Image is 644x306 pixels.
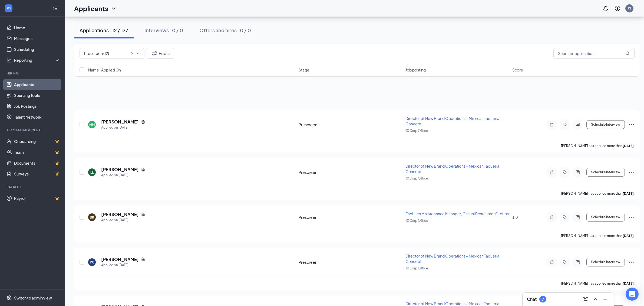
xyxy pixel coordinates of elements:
button: Schedule Interview [586,213,625,222]
svg: Settings [6,295,12,301]
b: [DATE] [623,144,634,148]
svg: Document [141,167,145,172]
p: [PERSON_NAME] has applied more than . [561,281,635,286]
p: [PERSON_NAME] has applied more than . [561,233,635,238]
svg: Ellipses [628,214,635,220]
div: Prescreen [299,122,402,127]
svg: WorkstreamLogo [6,5,11,11]
p: [PERSON_NAME] has applied more than . [561,191,635,196]
div: Prescreen [299,259,402,265]
div: Applied on [DATE] [101,125,145,130]
span: TX Corp Office [405,129,428,133]
div: Applications · 12 / 177 [80,27,128,34]
a: OnboardingCrown [14,136,60,147]
svg: Tag [562,260,568,264]
h3: Chat [527,296,537,302]
span: Stage [299,67,309,73]
button: Schedule Interview [586,258,625,266]
button: Schedule Interview [586,120,625,129]
svg: Note [549,170,555,174]
div: Hiring [6,71,59,76]
button: Minimize [601,295,610,304]
svg: Minimize [602,296,609,302]
svg: ComposeMessage [583,296,589,302]
svg: ChevronDown [136,51,140,56]
span: 1.0 [512,215,518,220]
svg: Filter [151,50,158,57]
a: PayrollCrown [14,193,60,204]
svg: Ellipses [628,121,635,128]
div: LL [90,170,94,175]
div: Team Management [6,128,59,132]
span: Director of New Brand Operations – Mexican Taqueria Concept [405,253,499,264]
svg: ActiveChat [574,122,581,127]
p: [PERSON_NAME] has applied more than . [561,144,635,148]
svg: Ellipses [628,259,635,265]
a: DocumentsCrown [14,158,60,168]
h5: [PERSON_NAME] [101,167,139,172]
div: PC [90,260,94,265]
svg: Notifications [602,5,609,12]
span: Job posting [405,67,426,73]
svg: ChevronUp [592,296,599,302]
div: Prescreen [299,170,402,175]
div: Payroll [6,185,59,189]
svg: Document [141,212,145,217]
button: ComposeMessage [582,295,590,304]
div: MM [89,122,95,127]
div: BR [90,215,94,220]
svg: MagnifyingGlass [625,51,630,56]
a: Sourcing Tools [14,90,60,101]
svg: Note [549,122,555,127]
input: All Stages [84,50,128,56]
svg: Document [141,257,145,262]
span: Facilities Maintenance Manager, Casual Restaurant Groups [405,211,509,216]
a: Messages [14,33,60,44]
h5: [PERSON_NAME] [101,119,139,125]
svg: Analysis [6,57,12,63]
button: Schedule Interview [586,168,625,177]
h1: Applicants [74,4,108,13]
a: Applicants [14,79,60,90]
div: Prescreen [299,214,402,220]
a: TeamCrown [14,147,60,158]
a: Job Postings [14,101,60,112]
div: 7 [542,297,544,302]
svg: Tag [562,170,568,174]
svg: ActiveChat [574,260,581,264]
svg: QuestionInfo [614,5,621,12]
button: ChevronUp [591,295,600,304]
a: SurveysCrown [14,168,60,179]
span: Director of New Brand Operations – Mexican Taqueria Concept [405,164,499,174]
a: Scheduling [14,44,60,55]
div: Applied on [DATE] [101,172,145,178]
h5: [PERSON_NAME] [101,256,139,262]
span: TX Corp Office [405,219,428,223]
button: Filter Filters [147,48,174,59]
div: Reporting [14,57,61,63]
svg: Cross [130,51,134,56]
input: Search in applications [553,48,635,59]
div: Interviews · 0 / 0 [144,27,183,34]
svg: ActiveChat [574,170,581,174]
span: Score [512,67,523,73]
svg: Document [141,120,145,124]
div: Applied on [DATE] [101,262,145,268]
svg: Tag [562,122,568,127]
div: Switch to admin view [14,295,52,301]
span: TX Corp Office [405,176,428,180]
div: JS [628,6,631,11]
svg: ActiveChat [574,215,581,219]
span: Director of New Brand Operations – Mexican Taqueria Concept [405,116,499,126]
svg: Note [549,215,555,219]
span: TX Corp Office [405,266,428,270]
a: Home [14,22,60,33]
svg: Tag [562,215,568,219]
b: [DATE] [623,281,634,285]
a: Talent Network [14,112,60,122]
span: Name · Applied On [88,67,121,73]
svg: Collapse [52,6,58,11]
div: Applied on [DATE] [101,217,145,223]
b: [DATE] [623,234,634,238]
svg: Note [549,260,555,264]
